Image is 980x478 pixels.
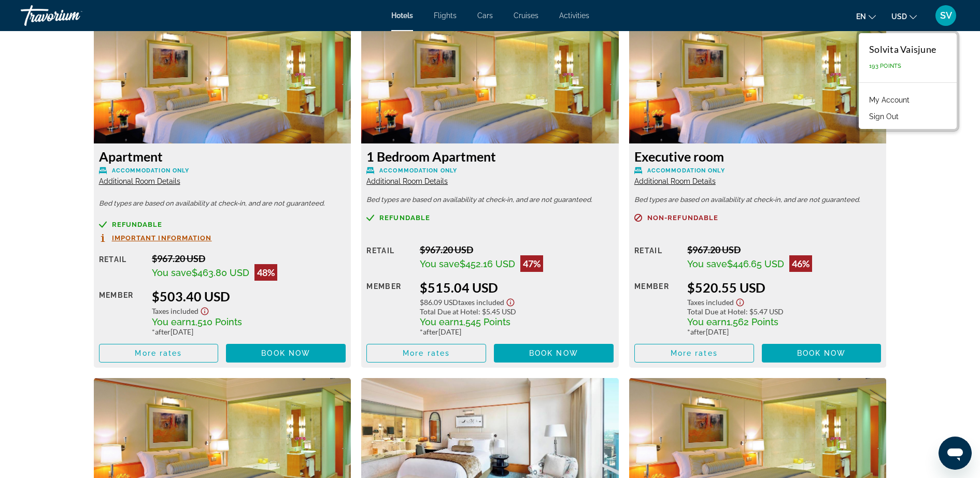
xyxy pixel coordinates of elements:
[420,307,478,316] span: Total Due at Hotel
[99,234,212,242] button: Important Information
[647,167,725,174] span: Accommodation Only
[379,167,457,174] span: Accommodation Only
[366,214,614,222] a: Refundable
[361,14,619,143] img: 1 Bedroom Apartment
[514,11,538,20] a: Cruises
[687,316,727,327] span: You earn
[152,316,191,327] span: You earn
[152,253,346,264] div: $967.20 USD
[191,316,242,327] span: 1,510 Points
[226,344,346,363] button: Book now
[261,349,310,357] span: Book now
[869,44,936,55] div: Solvita Vaisjune
[99,253,144,281] div: Retail
[864,93,915,107] a: My Account
[687,244,881,255] div: $967.20 USD
[727,258,784,269] span: $446.65 USD
[152,288,346,304] div: $503.40 USD
[366,344,486,363] button: More rates
[687,327,881,336] div: * [DATE]
[420,298,458,307] span: $86.09 USD
[687,298,734,307] span: Taxes included
[856,12,866,21] span: en
[366,177,448,185] span: Additional Room Details
[634,280,679,336] div: Member
[891,12,907,21] span: USD
[420,327,614,336] div: * [DATE]
[687,258,727,269] span: You save
[99,177,180,185] span: Additional Room Details
[94,14,351,143] img: Apartment
[687,307,746,316] span: Total Due at Hotel
[559,11,589,20] a: Activities
[420,244,614,255] div: $967.20 USD
[459,316,510,327] span: 1,545 Points
[494,344,614,363] button: Book now
[687,280,881,295] div: $520.55 USD
[135,349,182,357] span: More rates
[932,5,959,26] button: User Menu
[254,264,277,281] div: 48%
[727,316,778,327] span: 1,562 Points
[734,295,746,307] button: Show Taxes and Fees disclaimer
[366,149,614,164] h3: 1 Bedroom Apartment
[420,307,614,316] div: : $5.45 USD
[366,280,411,336] div: Member
[434,11,457,20] a: Flights
[690,327,706,336] span: after
[198,304,211,316] button: Show Taxes and Fees disclaimer
[152,327,346,336] div: * [DATE]
[869,63,902,69] span: 193 Points
[21,2,124,29] a: Travorium
[99,200,346,207] p: Bed types are based on availability at check-in, and are not guaranteed.
[152,307,198,315] span: Taxes included
[99,288,144,336] div: Member
[856,9,876,24] button: Change language
[634,244,679,272] div: Retail
[420,316,459,327] span: You earn
[420,280,614,295] div: $515.04 USD
[366,196,614,204] p: Bed types are based on availability at check-in, and are not guaranteed.
[634,196,882,204] p: Bed types are based on availability at check-in, and are not guaranteed.
[687,307,881,316] div: : $5.47 USD
[891,9,917,24] button: Change currency
[99,221,346,228] a: Refundable
[112,221,163,228] span: Refundable
[99,344,219,363] button: More rates
[403,349,450,357] span: More rates
[423,327,438,336] span: after
[112,235,212,241] span: Important Information
[634,177,716,185] span: Additional Room Details
[797,349,846,357] span: Book now
[520,255,543,272] div: 47%
[99,149,346,164] h3: Apartment
[112,167,190,174] span: Accommodation Only
[379,214,430,221] span: Refundable
[152,267,192,278] span: You save
[647,214,718,221] span: Non-refundable
[634,344,754,363] button: More rates
[192,267,249,278] span: $463.80 USD
[420,258,460,269] span: You save
[529,349,578,357] span: Book now
[864,110,904,123] button: Sign Out
[629,14,887,143] img: Executive room
[762,344,882,363] button: Book now
[391,11,413,20] a: Hotels
[634,149,882,164] h3: Executive room
[460,258,515,269] span: $452.16 USD
[671,349,718,357] span: More rates
[789,255,812,272] div: 46%
[477,11,493,20] a: Cars
[155,327,171,336] span: after
[504,295,517,307] button: Show Taxes and Fees disclaimer
[939,437,972,470] iframe: Poga, lai palaistu ziņojumapmaiņas logu
[366,244,411,272] div: Retail
[940,10,952,21] span: SV
[458,298,504,307] span: Taxes included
